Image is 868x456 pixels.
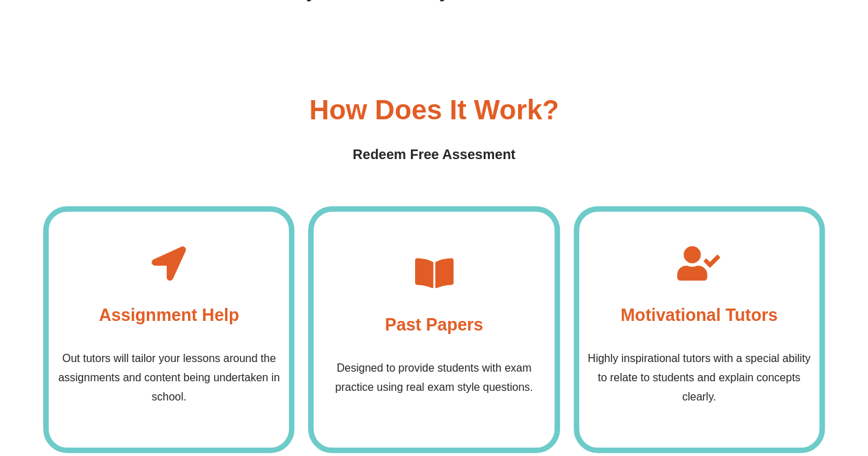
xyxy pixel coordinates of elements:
[586,349,812,407] p: Highly inspirational tutors with a special ability to relate to students and explain concepts cle...
[309,96,559,123] h3: How Does it Work?
[320,359,547,397] p: Designed to provide students with exam practice using real exam style questions.
[43,144,825,165] h4: Redeem Free Assesment
[385,311,483,338] h4: Past Papers
[99,301,239,328] h4: Assignment Help
[620,301,777,328] h4: Motivational Tutors
[640,301,868,456] iframe: Chat Widget
[56,349,282,407] p: Out tutors will tailor your lessons around the assignments and content being undertaken in school.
